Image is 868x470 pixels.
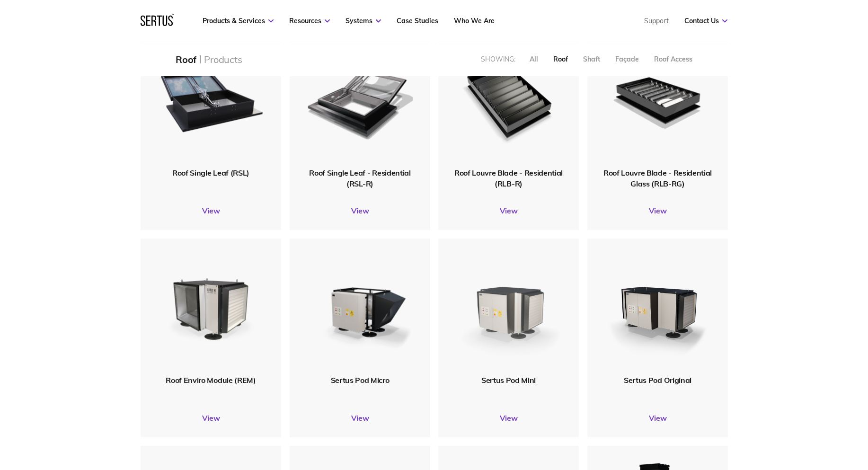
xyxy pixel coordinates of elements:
span: Roof Single Leaf (RSL) [172,168,249,177]
span: Sertus Pod Mini [481,375,536,385]
div: Showing: [481,55,515,63]
div: Roof Access [654,55,692,63]
span: Sertus Pod Original [624,375,691,385]
span: Roof Enviro Module (REM) [166,375,256,385]
a: Support [644,17,669,25]
a: View [438,206,579,215]
a: View [141,413,281,423]
span: Roof Single Leaf - Residential (RSL-R) [309,168,410,188]
a: View [587,413,728,423]
a: Systems [345,17,381,25]
a: Who We Are [454,17,495,25]
span: Roof Louvre Blade - Residential Glass (RLB-RG) [603,168,712,188]
div: Roof [176,53,196,65]
span: Sertus Pod Micro [331,375,390,385]
div: Roof [553,55,568,63]
a: View [141,206,281,215]
a: Contact Us [684,17,727,25]
div: Façade [615,55,639,63]
a: View [290,206,430,215]
span: Roof Louvre Blade - Residential (RLB-R) [454,168,563,188]
a: View [290,413,430,423]
div: Products [204,53,242,65]
div: Shaft [583,55,600,63]
a: Case Studies [397,17,438,25]
a: Products & Services [203,17,274,25]
a: View [587,206,728,215]
div: All [530,55,538,63]
a: View [438,413,579,423]
a: Resources [289,17,330,25]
